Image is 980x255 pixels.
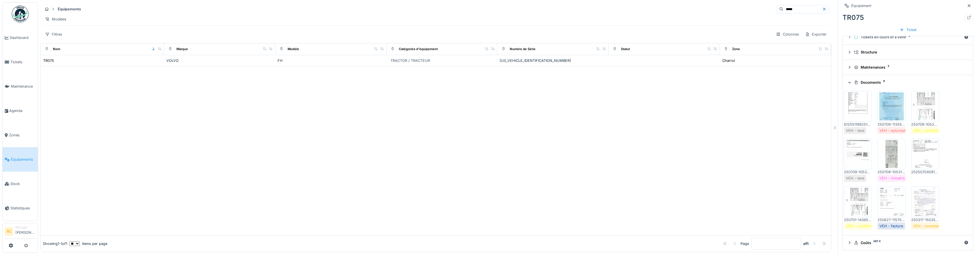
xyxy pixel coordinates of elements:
[741,241,749,246] div: Page
[846,128,864,133] div: VEH - taxe
[854,240,962,245] div: Coûts
[854,80,966,85] div: Documents
[15,225,36,230] div: Manager
[510,47,536,52] div: Numéro de Série
[5,225,36,239] a: RC Manager[PERSON_NAME]
[11,84,36,89] span: Maintenance
[844,169,872,175] div: 250709-105333-AMI-TR075-128 doc00599220250709104921.pdf
[10,181,36,186] span: Stock
[879,188,904,216] img: b21pk01ceyjwiivbcajsp2pa68uv
[877,217,905,223] div: 250627-115751-AMI-TR075-83 doc00580920250627114910.pdf
[854,50,966,55] div: Structure
[877,122,905,127] div: 250709-113550-AMI-TR075-77 doc00600420250709112019.pdf
[845,188,870,216] img: 1ggqedjcls59m3ods4iljvh6ly7c
[10,205,36,211] span: Statistiques
[851,3,871,8] div: Équipement
[846,223,876,229] div: VEH - conformité
[12,6,29,22] img: Badge_color-CXgf-gQk.svg
[845,62,971,72] summary: Maintenances2
[913,92,938,120] img: m5rezapqb24vgbxmc3wo9xzd8gvh
[845,77,971,88] summary: Documents9
[911,122,939,127] div: 250709-105355-AMI-TR075-78 doc00599320250709104941.pdf
[3,123,38,147] a: Zones
[842,13,973,23] div: TR075
[176,47,188,52] div: Marque
[55,6,83,12] strong: Équipements
[722,58,735,63] div: Charroi
[803,241,809,246] strong: of 1
[879,128,911,133] div: VEH - autorisation
[854,34,962,40] div: Tickets en cours et à venir
[278,58,384,63] div: FH
[732,47,740,52] div: Zone
[288,47,299,52] div: Modèle
[774,30,802,38] div: Colonnes
[913,188,938,216] img: 2zog9rg0d19mr2neo0lvo9wdiu40
[43,15,69,23] div: Modèles
[913,128,943,133] div: VEH - conformité
[15,225,36,237] li: [PERSON_NAME]
[854,65,966,70] div: Maintenances
[43,58,54,63] div: TR075
[9,108,36,113] span: Agenda
[500,58,606,63] div: [US_VEHICLE_IDENTIFICATION_NUMBER]
[845,238,971,248] summary: Coûts267 €
[399,47,438,52] div: Catégories d'équipement
[3,25,38,50] a: Dashboard
[913,223,943,229] div: VEH - commande
[10,59,36,65] span: Tickets
[3,147,38,172] a: Équipements
[69,241,107,246] div: items per page
[877,169,905,175] div: 250709-105319-AMI-TR075-73 doc00599120250709104854.pdf
[879,223,903,229] div: VEH - facture
[879,140,904,168] img: hoyydbsxhamd1yy1ha930rqf18x8
[897,26,919,34] div: Ticket
[43,30,65,38] div: Filtres
[911,217,939,223] div: 250317-150350-AMI-TR075-79 doc00454920250317145547_001.pdf
[879,92,904,120] img: g09zyibn1d8grvc1b0gj4ure8vhq
[3,172,38,196] a: Stock
[845,47,971,57] summary: Structure
[5,227,13,236] li: RC
[913,140,938,168] img: 3am3tg7uj6wh5cczpdy954qhke2f
[879,176,933,181] div: VEH - immatriculation/radiation
[43,241,67,246] div: Showing 1 - 1 of 1
[844,122,872,127] div: 6125511992517094120.pdf
[3,50,38,74] a: Tickets
[11,157,36,162] span: Équipements
[911,169,939,175] div: 20250704091336343788.pdf
[166,58,273,63] div: VOLVO
[53,47,60,52] div: Nom
[3,99,38,123] a: Agenda
[9,132,36,138] span: Zones
[803,30,829,38] div: Exporter
[845,32,971,43] summary: Tickets en cours et à venir2
[846,176,864,181] div: VEH - taxe
[3,196,38,220] a: Statistiques
[621,47,630,52] div: Statut
[390,58,430,63] div: TRACTOR / TRACTEUR
[10,35,36,40] span: Dashboard
[844,217,872,223] div: 250701-143657-MVA-TR075-78 scan_HS_charroi_20250701134225.pdf
[845,92,870,120] img: tsfry2hbfa4tk01jgsklwiqhff47
[3,74,38,99] a: Maintenance
[845,140,870,168] img: v9eorcphc0bwinmoazi25ys47um4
